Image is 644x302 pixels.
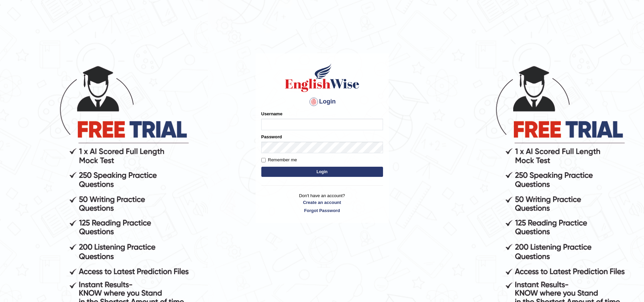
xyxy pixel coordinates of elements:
[261,158,266,162] input: Remember me
[261,192,383,213] p: Don't have an account?
[261,96,383,107] h4: Login
[284,63,361,93] img: Logo of English Wise sign in for intelligent practice with AI
[261,199,383,206] a: Create an account
[261,207,383,214] a: Forgot Password
[261,134,282,140] label: Password
[261,157,297,163] label: Remember me
[261,111,283,117] label: Username
[261,167,383,177] button: Login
